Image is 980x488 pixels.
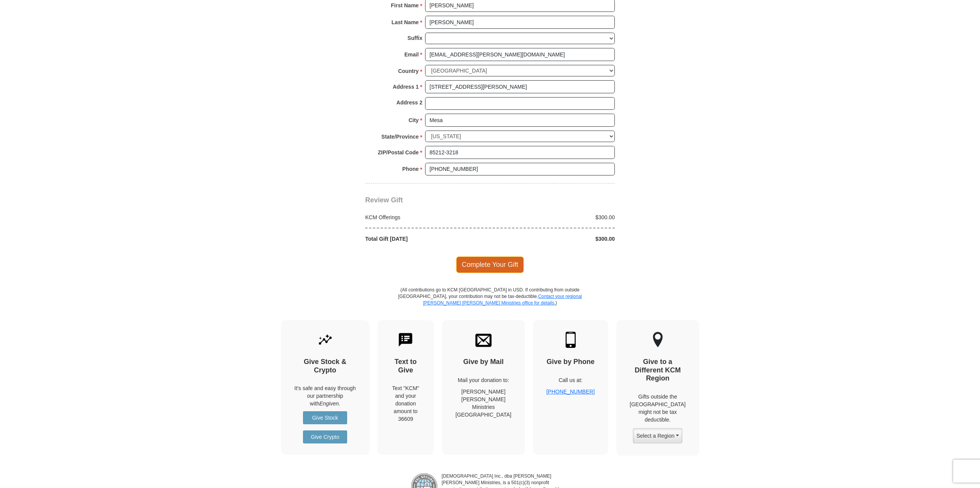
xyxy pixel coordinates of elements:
[455,376,512,384] p: Mail your donation to:
[630,393,686,423] p: Gifts outside the [GEOGRAPHIC_DATA] might not be tax deductible.
[475,332,492,348] img: envelope.svg
[378,147,419,158] strong: ZIP/Postal Code
[295,384,356,407] p: It's safe and easy through our partnership with
[381,131,419,142] strong: State/Province
[455,358,512,366] h4: Give by Mail
[407,33,422,43] strong: Suffix
[490,235,619,243] div: $300.00
[404,49,419,60] strong: Email
[303,430,347,443] a: Give Crypto
[361,213,490,221] div: KCM Offerings
[319,400,340,407] i: Engiven.
[295,358,356,374] h4: Give Stock & Crypto
[409,115,419,126] strong: City
[546,358,595,366] h4: Give by Phone
[398,66,419,76] strong: Country
[397,332,414,348] img: text-to-give.svg
[393,81,419,92] strong: Address 1
[398,287,582,320] p: (All contributions go to KCM [GEOGRAPHIC_DATA] in USD. If contributing from outside [GEOGRAPHIC_D...
[365,196,403,204] span: Review Gift
[317,332,333,348] img: give-by-stock.svg
[455,388,512,419] p: [PERSON_NAME] [PERSON_NAME] Ministries [GEOGRAPHIC_DATA]
[546,389,595,395] a: [PHONE_NUMBER]
[402,164,419,174] strong: Phone
[391,358,421,374] h4: Text to Give
[391,384,421,423] div: Text "KCM" and your donation amount to 36609
[303,411,347,424] a: Give Stock
[392,17,419,28] strong: Last Name
[456,256,524,273] span: Complete Your Gift
[546,376,595,384] p: Call us at:
[563,332,579,348] img: mobile.svg
[490,213,619,221] div: $300.00
[630,358,686,383] h4: Give to a Different KCM Region
[652,332,663,348] img: other-region
[361,235,490,243] div: Total Gift [DATE]
[633,428,682,443] button: Select a Region
[396,97,422,108] strong: Address 2
[423,294,582,306] a: Contact your regional [PERSON_NAME] [PERSON_NAME] Ministries office for details.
